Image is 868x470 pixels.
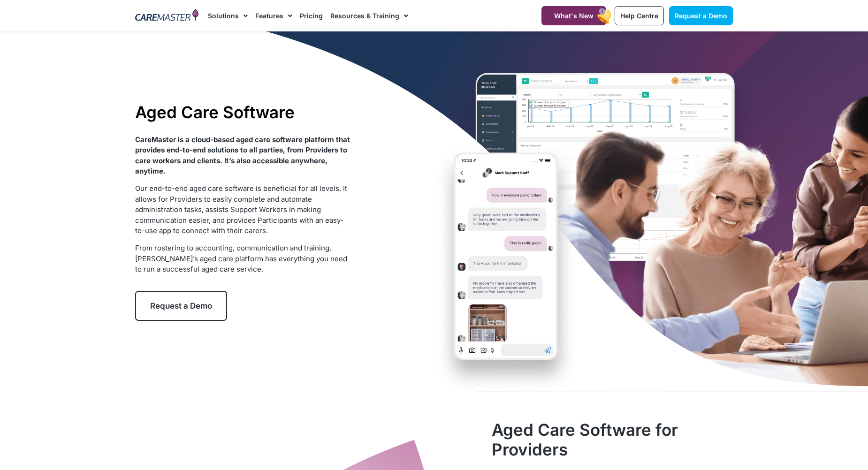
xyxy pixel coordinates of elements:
[135,184,347,235] span: Our end-to-end aged care software is beneficial for all levels. It allows for Providers to easily...
[135,135,350,176] strong: CareMaster is a cloud-based aged care software platform that provides end-to-end solutions to all...
[541,6,606,25] a: What's New
[135,291,227,321] a: Request a Demo
[669,6,733,25] a: Request a Demo
[675,12,727,20] span: Request a Demo
[620,12,658,20] span: Help Centre
[492,420,733,459] h2: Aged Care Software for Providers
[615,6,664,25] a: Help Centre
[150,301,212,311] span: Request a Demo
[135,102,350,122] h1: Aged Care Software
[135,9,198,23] img: CareMaster Logo
[135,243,347,273] span: From rostering to accounting, communication and training, [PERSON_NAME]’s aged care platform has ...
[554,12,594,20] span: What's New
